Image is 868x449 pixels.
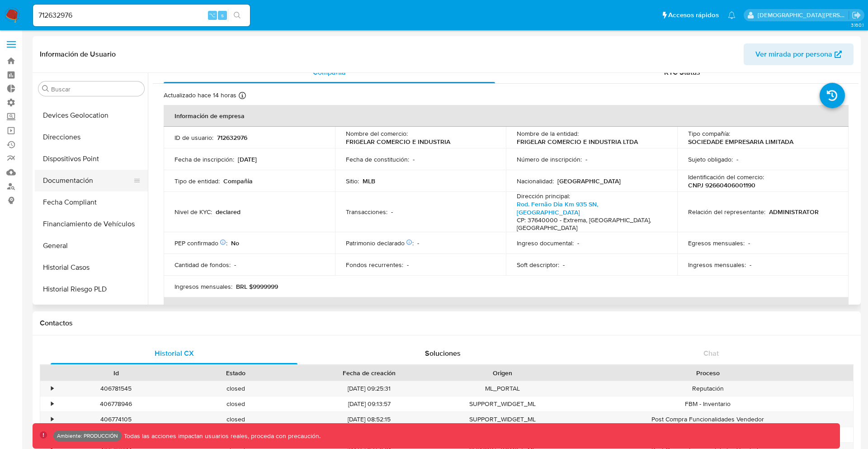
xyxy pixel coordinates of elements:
[443,412,562,427] div: SUPPORT_WIDGET_ML
[688,155,733,163] p: Sujeto obligado :
[51,384,53,393] div: •
[62,368,170,377] div: Id
[557,177,621,185] p: [GEOGRAPHIC_DATA]
[176,381,296,396] div: closed
[517,129,579,138] p: Nombre de la entidad :
[585,155,587,163] p: -
[688,261,746,269] p: Ingresos mensuales :
[164,91,236,100] p: Actualizado hace 14 horas
[231,239,239,247] p: No
[562,381,853,396] div: Reputación
[40,50,116,59] h1: Información de Usuario
[51,415,53,424] div: •
[346,177,359,185] p: Sitio :
[56,412,176,427] div: 406774105
[517,192,570,200] p: Dirección principal :
[176,396,296,411] div: closed
[236,282,278,291] p: BRL $9999999
[443,381,562,396] div: ML_PORTAL
[569,368,847,377] div: Proceso
[35,300,148,322] button: Historial de conversaciones
[182,368,289,377] div: Estado
[35,126,148,148] button: Direcciones
[517,177,554,185] p: Nacionalidad :
[175,282,232,291] p: Ingresos mensuales :
[228,9,246,22] button: search-icon
[238,155,257,163] p: [DATE]
[688,138,793,146] p: SOCIEDADE EMPRESARIA LIMITADA
[346,208,387,216] p: Transacciones :
[688,208,765,216] p: Relación del representante :
[443,396,562,411] div: SUPPORT_WIDGET_ML
[216,208,241,216] p: declared
[577,239,579,247] p: -
[175,155,234,163] p: Fecha de inscripción :
[562,412,853,427] div: Post Compra Funcionalidades Vendedor
[346,239,414,247] p: Patrimonio declarado :
[217,134,247,142] p: 712632976
[852,10,861,20] a: Salir
[56,396,176,411] div: 406778946
[391,208,393,216] p: -
[736,155,738,163] p: -
[296,396,442,411] div: [DATE] 09:13:57
[164,105,849,127] th: Información de empresa
[449,368,556,377] div: Origen
[346,261,403,269] p: Fondos recurrentes :
[688,129,730,138] p: Tipo compañía :
[40,319,854,328] h1: Contactos
[517,200,598,217] a: Rod. Fernão Dia Km 935 SN, [GEOGRAPHIC_DATA]
[302,368,436,377] div: Fecha de creación
[223,177,253,185] p: Compañia
[296,412,442,427] div: [DATE] 08:52:15
[517,216,663,232] h4: CP: 37640000 - Extrema, [GEOGRAPHIC_DATA], [GEOGRAPHIC_DATA]
[35,148,148,170] button: Dispositivos Point
[296,381,442,396] div: [DATE] 09:25:31
[363,177,375,185] p: MLB
[407,261,409,269] p: -
[35,278,148,300] button: Historial Riesgo PLD
[175,134,213,142] p: ID de usuario :
[517,138,638,146] p: FRIGELAR COMERCIO E INDUSTRIA LTDA
[175,239,227,247] p: PEP confirmado :
[35,213,148,235] button: Financiamiento de Vehículos
[668,10,719,20] span: Accesos rápidos
[425,348,461,358] span: Soluciones
[688,239,745,247] p: Egresos mensuales :
[155,348,194,358] span: Historial CX
[517,261,559,269] p: Soft descriptor :
[750,261,751,269] p: -
[346,138,450,146] p: FRIGELAR COMERCIO E INDUSTRIA
[209,11,216,19] span: ⌥
[42,85,49,92] button: Buscar
[744,43,854,65] button: Ver mirada por persona
[755,43,832,65] span: Ver mirada por persona
[175,261,231,269] p: Cantidad de fondos :
[35,257,148,278] button: Historial Casos
[728,11,736,19] a: Notificaciones
[769,208,819,216] p: ADMINISTRATOR
[35,105,148,126] button: Devices Geolocation
[234,261,236,269] p: -
[33,10,250,21] input: Buscar usuario o caso...
[221,11,224,19] span: s
[346,129,408,138] p: Nombre del comercio :
[517,239,574,247] p: Ingreso documental :
[35,191,148,213] button: Fecha Compliant
[51,400,53,408] div: •
[176,412,296,427] div: closed
[688,173,764,181] p: Identificación del comercio :
[175,208,212,216] p: Nivel de KYC :
[57,434,118,438] p: Ambiente: PRODUCCIÓN
[703,348,719,358] span: Chat
[688,181,755,189] p: CNPJ 92660406001190
[51,85,141,93] input: Buscar
[563,261,565,269] p: -
[417,239,419,247] p: -
[748,239,750,247] p: -
[346,155,409,163] p: Fecha de constitución :
[758,11,849,19] p: jesus.vallezarante@mercadolibre.com.co
[56,381,176,396] div: 406781545
[413,155,415,163] p: -
[122,432,321,440] p: Todas las acciones impactan usuarios reales, proceda con precaución.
